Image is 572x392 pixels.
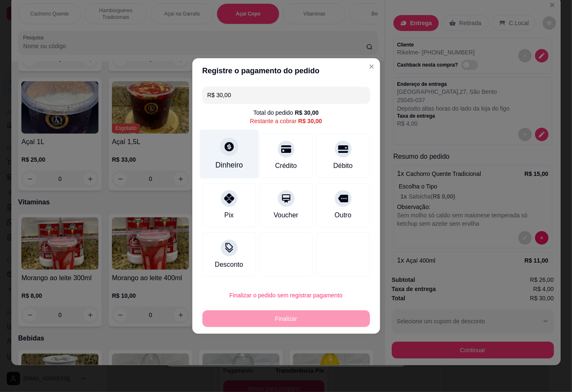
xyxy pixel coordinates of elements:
[274,210,298,220] div: Voucher
[207,87,365,103] input: Ex.: hambúrguer de cordeiro
[202,287,370,304] button: Finalizar o pedido sem registrar pagamento
[333,161,352,171] div: Débito
[295,108,319,117] div: R$ 30,00
[215,160,243,170] div: Dinheiro
[334,210,351,220] div: Outro
[298,117,322,125] div: R$ 30,00
[365,60,378,73] button: Close
[254,108,319,117] div: Total do pedido
[192,58,380,83] header: Registre o pagamento do pedido
[275,161,297,171] div: Crédito
[250,117,322,125] div: Restante a cobrar
[215,260,243,270] div: Desconto
[224,210,233,220] div: Pix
